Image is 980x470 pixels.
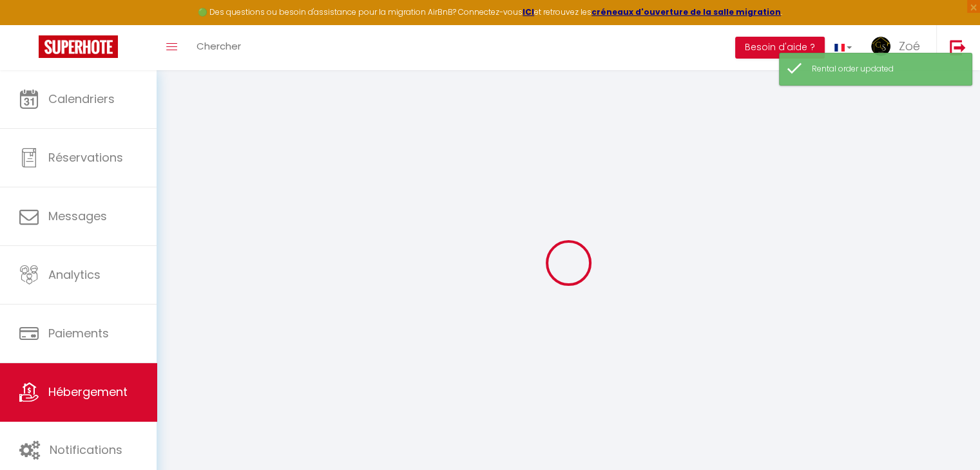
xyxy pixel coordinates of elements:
span: Zoé [899,38,920,54]
span: Calendriers [48,91,115,107]
span: Notifications [50,442,122,458]
button: Ouvrir le widget de chat LiveChat [10,5,49,44]
button: Besoin d'aide ? [735,37,825,59]
a: créneaux d'ouverture de la salle migration [591,6,781,17]
a: ... Zoé [861,25,936,70]
span: Réservations [48,149,123,165]
span: Analytics [48,267,101,283]
a: ICI [523,6,534,17]
img: logout [950,39,966,55]
iframe: Chat [925,412,970,460]
img: ... [871,37,890,56]
span: Chercher [197,39,241,53]
span: Messages [48,208,107,224]
span: Paiements [48,325,109,341]
span: Hébergement [48,384,128,400]
a: Chercher [187,25,251,70]
img: Super Booking [39,35,118,58]
div: Rental order updated [812,63,959,75]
